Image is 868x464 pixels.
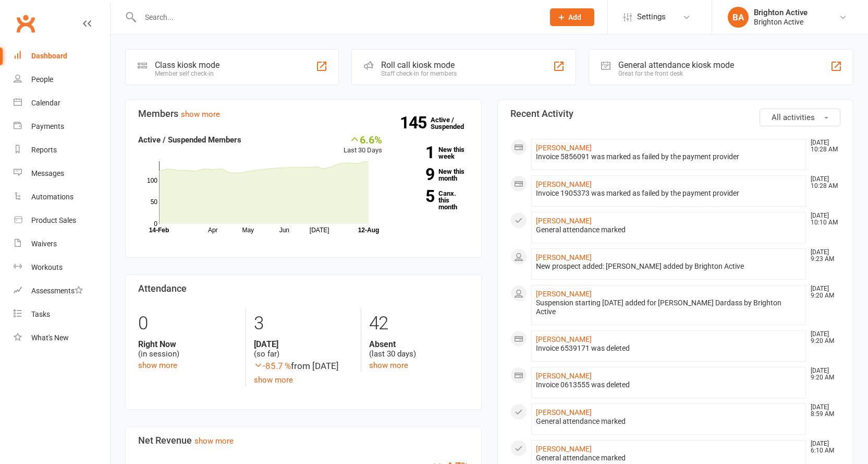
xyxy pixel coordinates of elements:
a: [PERSON_NAME] [536,217,592,225]
strong: 5 [398,188,434,204]
a: show more [138,361,177,370]
span: -85.7 % [254,361,291,371]
strong: [DATE] [254,339,353,349]
a: 5Canx. this month [398,190,469,210]
div: General attendance marked [536,454,802,462]
div: What's New [31,334,69,342]
h3: Net Revenue [138,435,469,446]
time: [DATE] 9:20 AM [805,367,840,381]
a: What's New [14,326,110,350]
div: (last 30 days) [369,339,468,359]
div: (in session) [138,339,238,359]
a: Reports [14,138,110,162]
div: Assessments [31,287,83,295]
div: Great for the front desk [618,70,734,77]
span: Settings [637,5,666,29]
div: Invoice 6539171 was deleted [536,344,802,353]
div: 3 [254,308,353,339]
div: BA [728,7,749,28]
button: All activities [760,109,840,126]
a: [PERSON_NAME] [536,335,592,343]
div: Payments [31,122,64,130]
time: [DATE] 9:20 AM [805,331,840,344]
a: Tasks [14,303,110,326]
div: Dashboard [31,52,67,60]
h3: Recent Activity [510,109,841,119]
a: show more [181,110,220,119]
div: General attendance marked [536,225,802,234]
a: [PERSON_NAME] [536,144,592,152]
div: 42 [369,308,468,339]
a: 1New this week [398,146,469,160]
div: Tasks [31,310,50,318]
a: 145Active / Suspended [431,109,476,138]
a: [PERSON_NAME] [536,290,592,298]
a: Dashboard [14,44,110,68]
time: [DATE] 10:28 AM [805,176,840,189]
a: Clubworx [13,10,39,37]
a: Messages [14,162,110,185]
strong: Active / Suspended Members [138,135,241,145]
h3: Members [138,109,469,119]
a: Calendar [14,91,110,115]
div: (so far) [254,339,353,359]
div: Invoice 5856091 was marked as failed by the payment provider [536,152,802,161]
div: General attendance kiosk mode [618,60,734,70]
div: Calendar [31,99,60,107]
a: show more [194,436,234,446]
strong: 9 [398,166,434,182]
a: Workouts [14,256,110,279]
div: 0 [138,308,238,339]
div: Invoice 1905373 was marked as failed by the payment provider [536,189,802,198]
div: Workouts [31,263,63,271]
strong: Absent [369,339,468,349]
div: Roll call kiosk mode [381,60,457,70]
a: [PERSON_NAME] [536,372,592,380]
button: Add [550,8,594,26]
div: Member self check-in [155,70,219,77]
div: Brighton Active [754,8,808,17]
time: [DATE] 10:10 AM [805,212,840,226]
div: 6.6% [344,134,382,145]
a: Waivers [14,232,110,256]
time: [DATE] 6:10 AM [805,441,840,454]
time: [DATE] 9:20 AM [805,285,840,299]
strong: 145 [400,115,431,130]
div: Last 30 Days [344,134,382,156]
div: Waivers [31,240,57,248]
span: Add [568,13,581,21]
a: [PERSON_NAME] [536,253,592,261]
div: People [31,75,53,84]
a: show more [254,375,293,385]
h3: Attendance [138,283,469,294]
time: [DATE] 8:59 AM [805,404,840,418]
span: All activities [772,113,815,122]
a: [PERSON_NAME] [536,180,592,188]
div: Brighton Active [754,17,808,27]
div: New prospect added: [PERSON_NAME] added by Brighton Active [536,262,802,271]
a: Assessments [14,279,110,303]
input: Search... [137,10,536,25]
div: from [DATE] [254,359,353,373]
a: People [14,68,110,91]
div: Staff check-in for members [381,70,457,77]
div: Automations [31,193,74,201]
a: [PERSON_NAME] [536,445,592,453]
a: [PERSON_NAME] [536,408,592,417]
a: show more [369,361,408,370]
div: Product Sales [31,216,76,224]
div: Reports [31,146,57,154]
div: General attendance marked [536,417,802,426]
div: Invoice 0613555 was deleted [536,380,802,389]
time: [DATE] 9:23 AM [805,249,840,263]
time: [DATE] 10:28 AM [805,139,840,153]
div: Suspension starting [DATE] added for [PERSON_NAME] Dardass by Brighton Active [536,299,802,316]
a: Payments [14,115,110,138]
div: Class kiosk mode [155,60,219,70]
strong: 1 [398,145,434,160]
strong: Right Now [138,339,238,349]
a: Product Sales [14,209,110,232]
div: Messages [31,169,64,177]
a: Automations [14,185,110,209]
a: 9New this month [398,168,469,182]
